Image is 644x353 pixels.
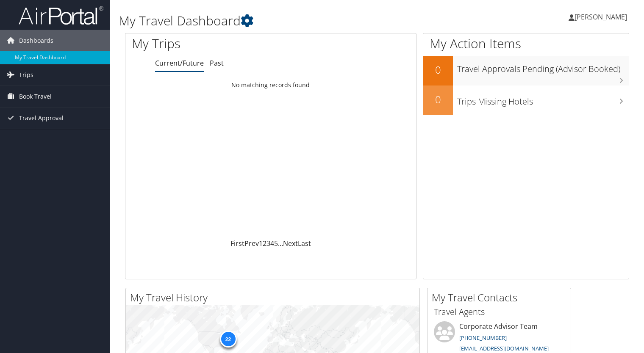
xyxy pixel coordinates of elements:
[569,4,636,30] a: [PERSON_NAME]
[219,330,236,347] div: 22
[19,86,52,107] span: Book Travel
[283,239,298,248] a: Next
[130,290,419,305] h2: My Travel History
[19,6,103,25] img: airportal-logo.png
[132,35,289,52] h1: My Trips
[244,239,259,248] a: Prev
[298,239,311,248] a: Last
[423,35,629,52] h1: My Action Items
[155,58,204,68] a: Current/Future
[270,239,274,248] a: 4
[19,64,33,85] span: Trips
[278,239,283,248] span: …
[423,92,453,107] h2: 0
[459,334,507,342] a: [PHONE_NUMBER]
[575,12,627,22] span: [PERSON_NAME]
[119,12,463,30] h1: My Travel Dashboard
[457,59,629,75] h3: Travel Approvals Pending (Advisor Booked)
[459,345,549,352] a: [EMAIL_ADDRESS][DOMAIN_NAME]
[423,56,629,85] a: 0Travel Approvals Pending (Advisor Booked)
[210,58,224,68] a: Past
[125,77,416,93] td: No matching records found
[19,30,53,51] span: Dashboards
[230,239,244,248] a: First
[263,239,266,248] a: 2
[423,85,629,115] a: 0Trips Missing Hotels
[434,306,564,318] h3: Travel Agents
[274,239,278,248] a: 5
[259,239,263,248] a: 1
[457,91,629,108] h3: Trips Missing Hotels
[266,239,270,248] a: 3
[432,290,571,305] h2: My Travel Contacts
[423,63,453,77] h2: 0
[19,108,64,129] span: Travel Approval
